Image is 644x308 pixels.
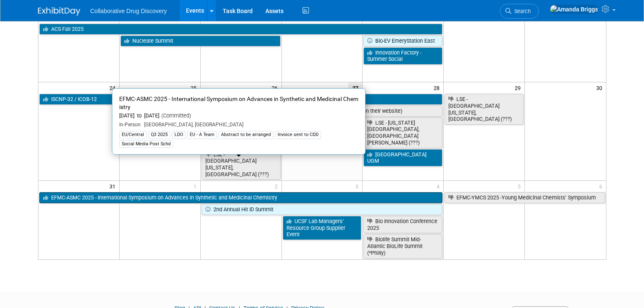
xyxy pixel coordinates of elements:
[39,24,443,35] a: ACS Fall 2025
[363,216,442,233] a: Bio Innovation Conference 2025
[517,181,524,191] span: 5
[119,122,141,128] span: In-Person
[119,95,358,110] span: EFMC-ASMC 2025 - International Symposium on Advances in Synthetic and Medicinal Chemistry
[511,8,531,14] span: Search
[38,7,80,16] img: ExhibitDay
[120,35,281,46] a: Nucleate Summit
[275,131,321,139] div: Invoice sent to CDD
[119,131,147,139] div: EU/Central
[109,82,119,93] span: 24
[274,181,281,191] span: 2
[271,82,281,93] span: 26
[363,149,442,166] a: [GEOGRAPHIC_DATA] UGM
[193,181,200,191] span: 1
[355,181,362,191] span: 3
[445,94,524,125] a: LSE - [GEOGRAPHIC_DATA][US_STATE], [GEOGRAPHIC_DATA] (???)
[141,122,243,128] span: [GEOGRAPHIC_DATA], [GEOGRAPHIC_DATA]
[363,117,442,148] a: LSE - [US_STATE][GEOGRAPHIC_DATA], [GEOGRAPHIC_DATA][PERSON_NAME] (???)
[39,192,443,203] a: EFMC-ASMC 2025 - International Symposium on Advances in Synthetic and Medicinal Chemistry
[363,47,442,65] a: Innovation Factory - Summer Social
[172,131,186,139] div: LDO
[148,131,170,139] div: Q3 2025
[202,204,443,215] a: 2nd Annual Hit ID Summit
[187,131,217,139] div: EU - A Team
[109,181,119,191] span: 31
[436,181,443,191] span: 4
[598,181,606,191] span: 6
[348,82,362,93] span: 27
[119,140,173,148] div: Social Media Post Schd
[445,192,605,203] a: EFMC-YMCS 2025 -Young Medicinal Chemists’ Symposium
[218,131,273,139] div: Abstract to be arranged
[363,35,442,46] a: Bio-EV EmeryStation East
[433,82,443,93] span: 28
[90,8,167,14] span: Collaborative Drug Discovery
[595,82,606,93] span: 30
[39,94,443,105] a: ISCNP-32 / ICOB-12
[283,216,362,240] a: UCSF Lab Managers’ Resource Group Supplier Event
[514,82,524,93] span: 29
[500,4,539,19] a: Search
[550,5,598,14] img: Amanda Briggs
[363,234,442,258] a: Biolife Summit Mid-Atlantic BioLife Summit (*Philly)
[202,149,281,180] a: LSE - [GEOGRAPHIC_DATA][US_STATE], [GEOGRAPHIC_DATA] (???)
[190,82,200,93] span: 25
[159,112,191,119] span: (Committed)
[119,112,358,120] div: [DATE] to [DATE]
